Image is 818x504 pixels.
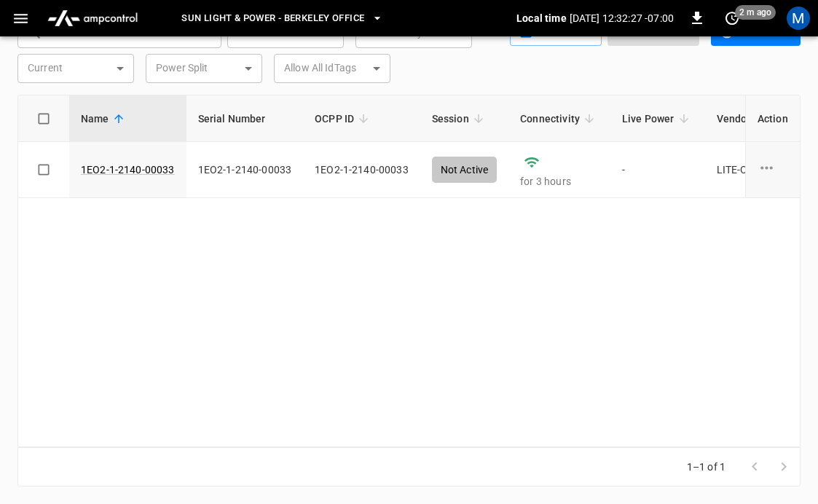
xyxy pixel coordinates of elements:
[735,5,776,20] span: 2 m ago
[622,110,693,127] span: Live Power
[516,11,567,25] p: Local time
[717,110,770,127] span: Vendor
[315,110,373,127] span: OCPP ID
[303,142,420,198] td: 1EO2-1-2140-00033
[432,110,488,127] span: Session
[81,110,128,127] span: Name
[176,4,389,33] button: Sun Light & Power - Berkeley Office
[745,95,800,142] th: Action
[720,7,744,30] button: set refresh interval
[81,162,175,177] a: 1EO2-1-2140-00033
[610,142,705,198] td: -
[520,110,599,127] span: Connectivity
[520,174,599,189] p: for 3 hours
[181,10,364,27] span: Sun Light & Power - Berkeley Office
[705,142,782,198] td: LITE-ON
[42,4,143,32] img: ampcontrol.io logo
[186,142,304,198] td: 1EO2-1-2140-00033
[687,460,725,474] p: 1–1 of 1
[570,11,674,25] p: [DATE] 12:32:27 -07:00
[186,95,304,142] th: Serial Number
[787,7,810,30] div: profile-icon
[758,159,788,181] div: charge point options
[432,157,498,183] div: Not Active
